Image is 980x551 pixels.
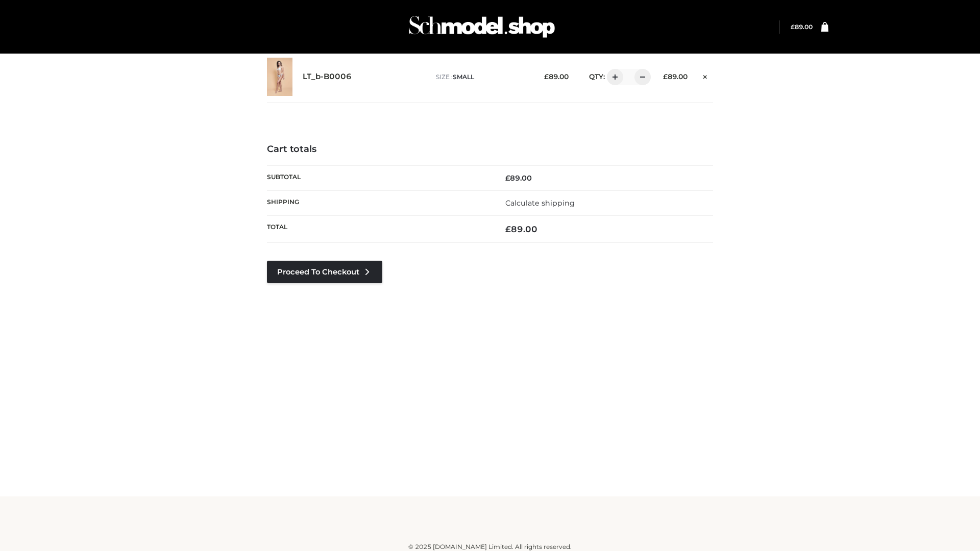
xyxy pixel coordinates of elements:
h4: Cart totals [267,144,713,155]
a: Proceed to Checkout [267,261,382,283]
th: Total [267,216,490,243]
span: £ [663,72,668,81]
div: QTY: [579,69,647,85]
span: £ [505,224,511,234]
bdi: 89.00 [663,72,688,81]
img: Schmodel Admin 964 [405,7,558,47]
span: £ [791,23,795,31]
a: Calculate shipping [505,198,575,208]
a: Remove this item [698,69,713,82]
a: £89.00 [791,23,813,31]
bdi: 89.00 [544,72,569,81]
a: LT_b-B0006 [303,72,352,82]
span: £ [544,72,549,81]
span: SMALL [453,73,474,81]
span: £ [505,173,510,183]
th: Shipping [267,190,490,215]
bdi: 89.00 [505,224,537,234]
bdi: 89.00 [505,173,532,183]
p: size : [436,72,528,82]
th: Subtotal [267,165,490,190]
bdi: 89.00 [791,23,813,31]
